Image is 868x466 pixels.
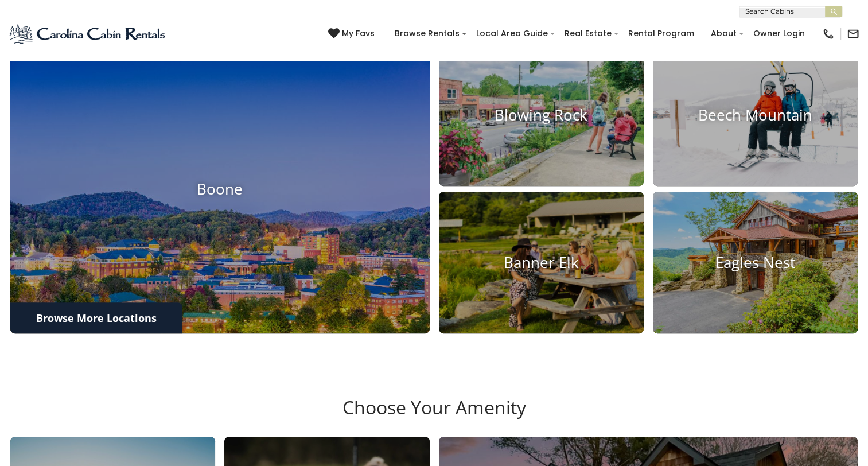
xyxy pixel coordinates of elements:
a: Eagles Nest [653,192,858,333]
img: phone-regular-black.png [822,28,835,40]
h4: Boone [10,180,430,197]
a: Banner Elk [439,192,644,333]
img: Blue-2.png [9,22,168,45]
a: Blowing Rock [439,44,644,186]
a: Owner Login [748,25,811,42]
span: My Favs [342,28,375,40]
img: mail-regular-black.png [847,28,859,40]
a: Browse More Locations [10,302,182,333]
h4: Eagles Nest [653,254,858,271]
a: Browse Rentals [389,25,465,42]
a: Real Estate [559,25,617,42]
a: Boone [10,44,430,333]
h3: Choose Your Amenity [9,397,859,437]
h4: Beech Mountain [653,106,858,124]
h4: Blowing Rock [439,106,644,124]
a: Beech Mountain [653,44,858,186]
a: About [705,25,742,42]
a: My Favs [328,28,377,40]
h4: Banner Elk [439,254,644,271]
a: Rental Program [622,25,700,42]
a: Local Area Guide [470,25,554,42]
